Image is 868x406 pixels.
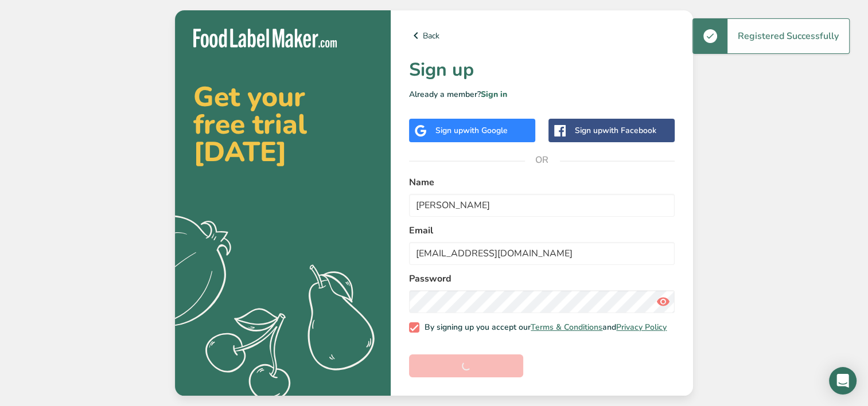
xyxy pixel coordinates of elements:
a: Sign in [481,89,507,100]
h2: Get your free trial [DATE] [193,83,372,166]
div: Sign up [575,124,656,136]
h1: Sign up [409,56,675,84]
input: email@example.com [409,242,675,265]
label: Password [409,272,675,286]
a: Terms & Conditions [531,322,602,333]
a: Privacy Policy [616,322,667,333]
span: with Facebook [602,125,656,136]
input: John Doe [409,194,675,217]
div: Sign up [435,124,508,136]
div: Open Intercom Messenger [829,367,857,395]
span: By signing up you accept our and [419,322,667,333]
label: Name [409,175,675,189]
span: with Google [463,125,508,136]
span: OR [525,143,559,177]
a: Back [409,29,675,42]
div: Registered Successfully [727,19,849,53]
label: Email [409,224,675,237]
p: Already a member? [409,88,675,100]
img: Food Label Maker [193,29,337,48]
